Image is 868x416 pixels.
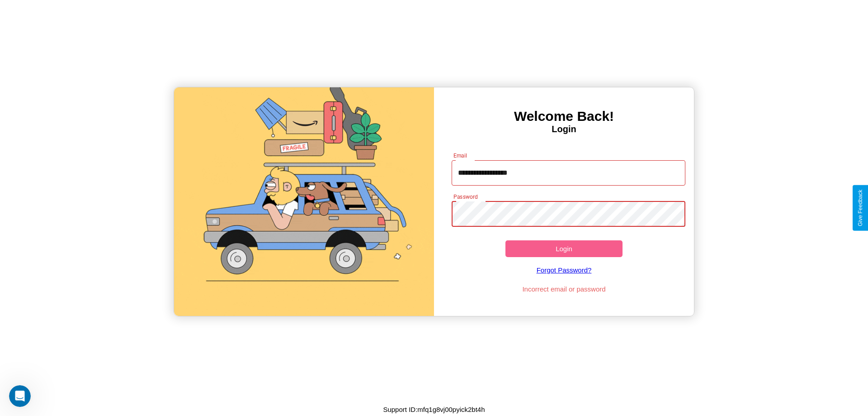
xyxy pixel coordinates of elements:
a: Forgot Password? [447,257,681,283]
div: Give Feedback [857,190,863,226]
p: Support ID: mfq1g8vj00pyick2bt4h [383,403,485,416]
img: gif [174,87,434,316]
p: Incorrect email or password [447,283,681,295]
button: Login [505,240,623,257]
label: Email [453,152,467,159]
label: Password [453,193,477,201]
iframe: Intercom live chat [9,385,31,407]
h4: Login [434,124,694,134]
h3: Welcome Back! [434,109,694,124]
